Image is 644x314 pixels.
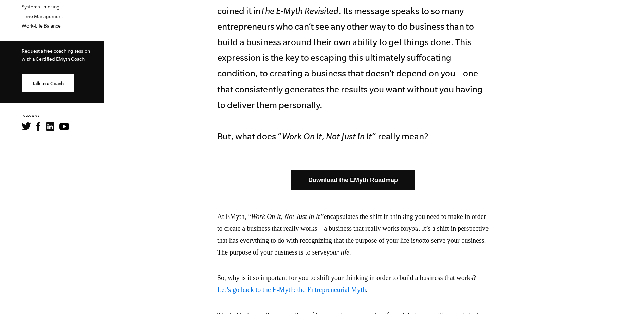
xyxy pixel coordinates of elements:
[610,281,644,314] iframe: Chat Widget
[22,4,60,10] a: Systems Thinking
[217,286,366,293] a: Let’s go back to the E-Myth: the Entrepreneurial Myth
[22,47,93,63] p: Request a free coaching session with a Certified EMyth Coach
[22,114,104,118] h6: FOLLOW US
[22,122,31,130] img: Twitter
[22,74,74,92] a: Talk to a Coach
[282,131,372,141] i: Work On It, Not Just In It
[409,225,419,232] em: you
[32,81,64,86] span: Talk to a Coach
[46,122,54,131] img: LinkedIn
[251,213,324,220] em: Work On It, Not Just In It”
[291,170,415,190] a: Download the EMyth Roadmap
[36,122,40,131] img: Facebook
[59,123,69,130] img: YouTube
[261,6,338,16] i: The E-Myth Revisited
[327,248,349,256] em: your life
[416,237,424,244] em: not
[217,272,489,296] p: So, why is it so important for you to shift your thinking in order to build a business that works? .
[22,23,61,29] a: Work-Life Balance
[22,14,63,19] a: Time Management
[217,211,489,258] p: At EMyth, “ encapsulates the shift in thinking you need to make in order to create a business tha...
